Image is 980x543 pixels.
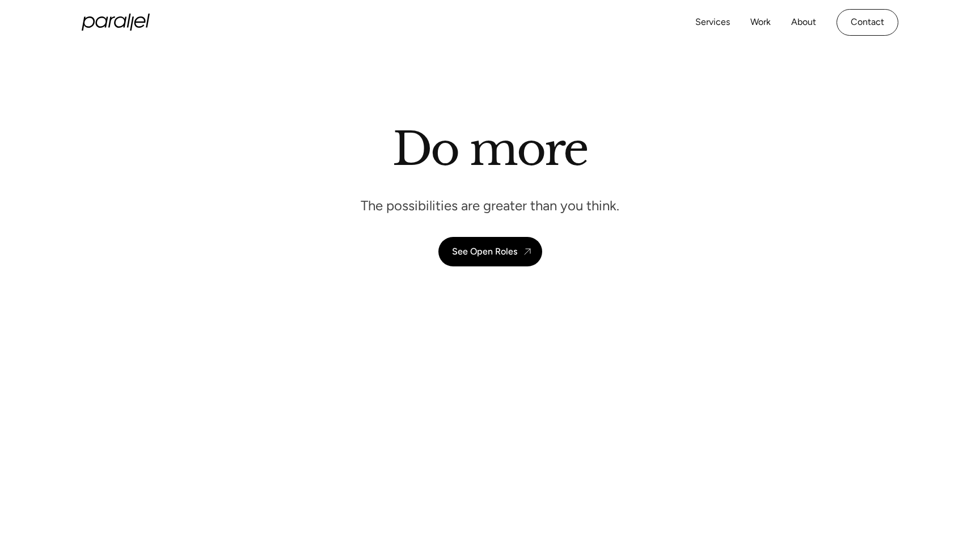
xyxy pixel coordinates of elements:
[392,122,588,176] h1: Do more
[750,14,771,31] a: Work
[82,14,150,31] a: home
[438,237,542,266] a: See Open Roles
[791,14,816,31] a: About
[837,9,898,36] a: Contact
[361,197,619,214] p: The possibilities are greater than you think.
[695,14,730,31] a: Services
[452,246,517,257] div: See Open Roles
